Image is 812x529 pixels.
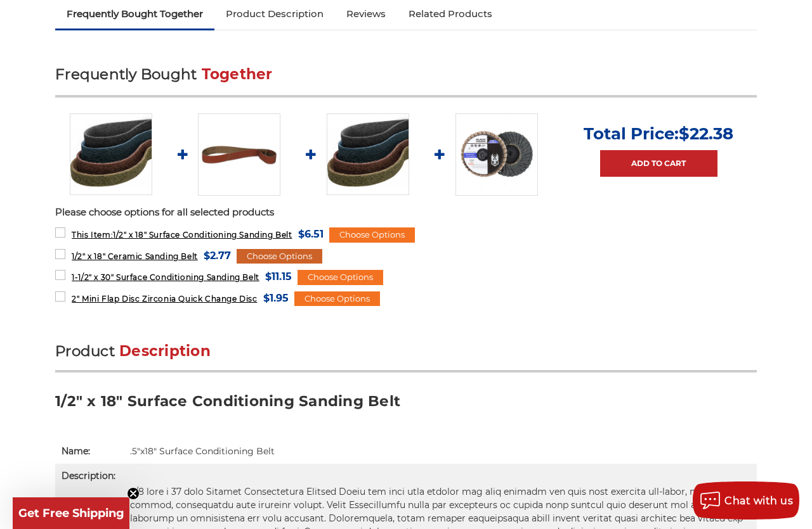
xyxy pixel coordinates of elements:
span: Get Free Shipping [18,506,124,520]
span: Product [55,342,115,360]
strong: Description: [62,470,115,481]
div: Choose Options [237,249,322,264]
span: $1.95 [263,290,289,307]
div: Choose Options [298,270,383,285]
span: Description [119,342,211,360]
strong: This Item: [72,230,113,239]
span: 2" Mini Flap Disc Zirconia Quick Change Disc [72,294,257,303]
span: 1/2" x 18" Surface Conditioning Sanding Belt [72,230,292,239]
h3: 1/2" x 18" Surface Conditioning Sanding Belt [55,392,757,420]
div: Get Free ShippingClose teaser [13,497,129,529]
span: Together [202,65,273,83]
div: Choose Options [294,291,380,307]
p: Total Price: [584,124,733,144]
span: $22.38 [679,124,733,144]
button: Close teaser [127,487,140,500]
span: $6.51 [298,226,324,243]
img: Surface Conditioning Sanding Belts [70,113,152,196]
span: 1/2" x 18" Ceramic Sanding Belt [72,252,198,261]
span: Frequently Bought [55,65,197,83]
p: Please choose options for all selected products [55,205,757,220]
span: Chat with us [724,495,793,507]
span: $2.77 [204,247,231,264]
strong: Name: [62,445,90,457]
td: .5"x18" Surface Conditioning Belt [124,439,757,464]
span: $11.15 [265,268,292,285]
span: 1-1/2" x 30" Surface Conditioning Sanding Belt [72,272,259,282]
a: Add to Cart [600,150,717,177]
button: Chat with us [693,481,799,519]
div: Choose Options [329,227,415,243]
